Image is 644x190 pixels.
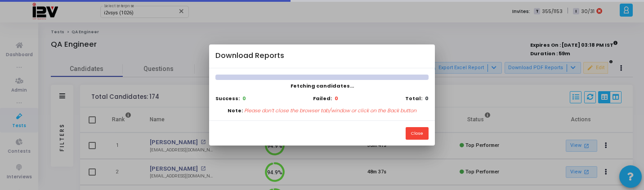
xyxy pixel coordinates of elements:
button: Close [406,127,429,139]
b: 0 [335,95,338,102]
span: Fetching candidates... [291,82,354,89]
b: Total: [405,95,422,102]
b: Success: [215,95,240,102]
b: 0 [425,95,429,102]
b: Note: [228,107,243,115]
h4: Download Reports [215,50,284,62]
b: 0 [242,95,246,102]
b: Failed: [313,95,332,102]
p: Please don’t close the browser tab/window or click on the Back button [244,107,416,115]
